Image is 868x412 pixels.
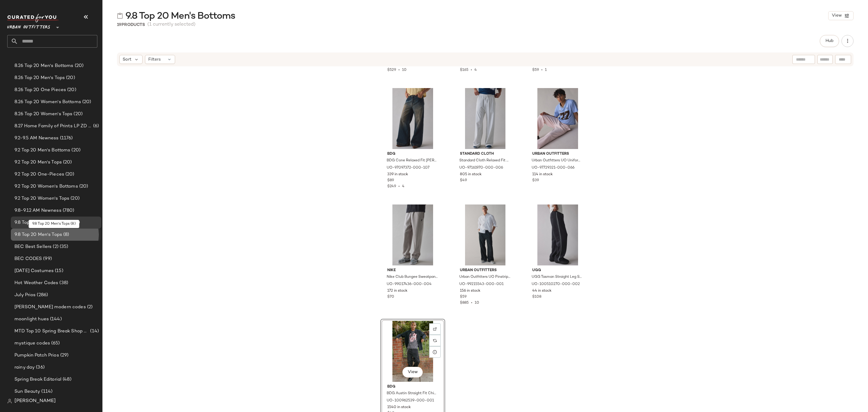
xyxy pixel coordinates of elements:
[14,340,50,347] span: mystique codes
[382,321,443,382] img: 100962539_001_b
[125,10,235,22] span: 9.8 Top 20 Men's Bottoms
[14,352,59,359] span: Pumpkin Patch Prios
[825,39,834,43] span: Hub
[14,123,92,130] span: 8.27 Home Family of Prints LP ZD Adds
[14,304,86,311] span: [PERSON_NAME] modern codes
[396,185,402,189] span: •
[147,21,196,28] span: (1 currently selected)
[58,280,68,287] span: (38)
[832,13,842,18] span: View
[14,255,42,262] span: BEC CODES
[14,183,78,190] span: 9.2 Top 20 Women's Bottoms
[14,268,54,274] span: [DATE] Costumes
[387,178,394,183] span: $89
[402,185,404,189] span: 4
[532,172,553,177] span: 114 in stock
[14,74,65,81] span: 8.26 Top 20 Men's Tops
[86,304,93,311] span: (2)
[469,301,475,305] span: •
[14,376,61,383] span: Spring Break Editorial
[402,68,407,72] span: 10
[387,288,407,294] span: 172 in stock
[460,68,468,72] span: $165
[14,111,72,118] span: 8.26 Top 20 Women's Tops
[382,88,443,149] img: 97097372_107_b
[387,274,438,280] span: Nike Club Bungee Sweatpant in [GEOGRAPHIC_DATA], Men's at Urban Outfitters
[460,288,480,294] span: 156 in stock
[433,327,437,331] img: svg%3e
[527,204,588,265] img: 100510270_002_b
[117,22,145,28] div: Products
[14,292,36,299] span: July Prios
[14,195,69,202] span: 9.2 Top 20 Women's Tops
[387,158,438,163] span: BDG Cone Relaxed Fit [PERSON_NAME] in Vintage Denim Medium, Men's at Urban Outfitters
[7,399,12,404] img: svg%3e
[14,316,49,323] span: moonlight hues
[527,88,588,149] img: 97729321_066_b
[42,255,52,262] span: (99)
[460,178,467,183] span: $49
[14,328,89,335] span: MTD Top 10 Spring Break Shop 4.1
[532,274,583,280] span: UGG Tasman Straight Leg Sweatpant in Tar, Men's at Urban Outfitters
[387,294,394,300] span: $70
[460,268,511,273] span: Urban Outfitters
[7,21,50,31] span: Urban Outfitters
[396,68,402,72] span: •
[58,243,68,250] span: (35)
[62,159,72,166] span: (20)
[14,280,58,287] span: Hot Weather Codes
[387,172,408,177] span: 339 in stock
[117,23,121,27] span: 19
[14,219,71,226] span: 9.8 Top 20 Men's Bottoms
[382,204,443,265] img: 99017436_004_b
[92,123,99,130] span: (6)
[459,165,503,171] span: UO-97161970-000-006
[117,13,123,19] img: svg%3e
[387,165,429,171] span: UO-97097372-000-107
[475,301,479,305] span: 10
[14,171,64,178] span: 9.2 Top 20 One-Pieces
[545,68,547,72] span: 1
[468,68,474,72] span: •
[14,87,66,93] span: 8.26 Top 20 One Pieces
[49,316,62,323] span: (144)
[433,339,437,342] img: svg%3e
[532,282,580,287] span: UO-100510270-000-002
[820,35,839,47] button: Hub
[50,340,60,347] span: (65)
[14,243,58,250] span: BEC Best Sellers (2)
[532,151,583,157] span: Urban Outfitters
[61,207,74,214] span: (780)
[59,352,69,359] span: (29)
[64,171,74,178] span: (20)
[14,398,56,405] span: [PERSON_NAME]
[387,151,438,157] span: BDG
[14,135,59,142] span: 9.2-9.5 AM Newness
[460,172,482,177] span: 805 in stock
[828,11,854,20] button: View
[89,328,99,335] span: (14)
[460,151,511,157] span: Standard Cloth
[14,231,62,238] span: 9.8 Top 20 Men's Tops
[532,178,539,183] span: $39
[459,282,504,287] span: UO-99215543-000-001
[148,56,161,63] span: Filters
[14,99,81,106] span: 8.26 Top 20 Women's Bottoms
[14,159,62,166] span: 9.2 Top 20 Men's Tops
[387,268,438,273] span: Nike
[532,294,541,300] span: $108
[69,195,80,202] span: (20)
[65,74,75,81] span: (20)
[40,388,52,395] span: (114)
[7,14,58,22] img: cfy_white_logo.C9jOOHJF.svg
[474,68,477,72] span: 4
[74,62,84,69] span: (20)
[35,364,45,371] span: (36)
[387,398,434,404] span: UO-100962539-000-001
[14,207,61,214] span: 9.8-9.12 AM Newness
[59,135,73,142] span: (1176)
[78,183,88,190] span: (20)
[387,68,396,72] span: $529
[532,268,583,273] span: UGG
[14,388,40,395] span: Sun Beauty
